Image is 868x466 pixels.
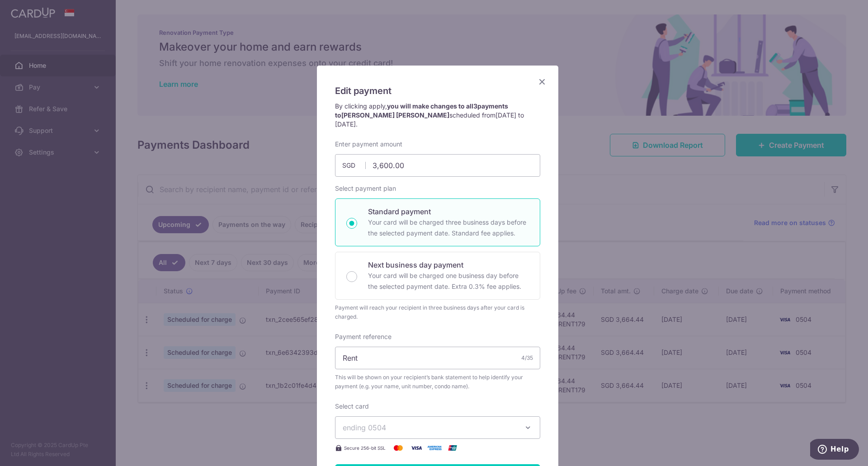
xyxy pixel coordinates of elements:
div: Payment will reach your recipient in three business days after your card is charged. [335,303,540,321]
span: SGD [342,161,366,170]
img: UnionPay [443,442,462,453]
span: 3 [473,102,477,110]
p: Your card will be charged one business day before the selected payment date. Extra 0.3% fee applies. [368,270,529,292]
p: Next business day payment [368,259,529,270]
p: Standard payment [368,206,529,217]
label: Select card [335,402,369,411]
h5: Edit payment [335,84,540,98]
input: 0.00 [335,154,540,177]
strong: you will make changes to all payments to [335,102,508,119]
img: American Express [425,442,443,453]
img: Visa [407,442,425,453]
img: Mastercard [389,442,407,453]
p: By clicking apply, scheduled from . [335,102,540,129]
button: Close [537,76,547,87]
span: This will be shown on your recipient’s bank statement to help identify your payment (e.g. your na... [335,373,540,391]
div: 4/35 [521,353,533,362]
button: ending 0504 [335,416,540,439]
span: Secure 256-bit SSL [344,444,386,452]
span: ending 0504 [343,423,386,432]
span: [PERSON_NAME] [PERSON_NAME] [341,111,449,119]
label: Enter payment amount [335,140,402,149]
iframe: Opens a widget where you can find more information [810,439,859,461]
label: Payment reference [335,332,392,341]
p: Your card will be charged three business days before the selected payment date. Standard fee appl... [368,217,529,239]
label: Select payment plan [335,184,396,193]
